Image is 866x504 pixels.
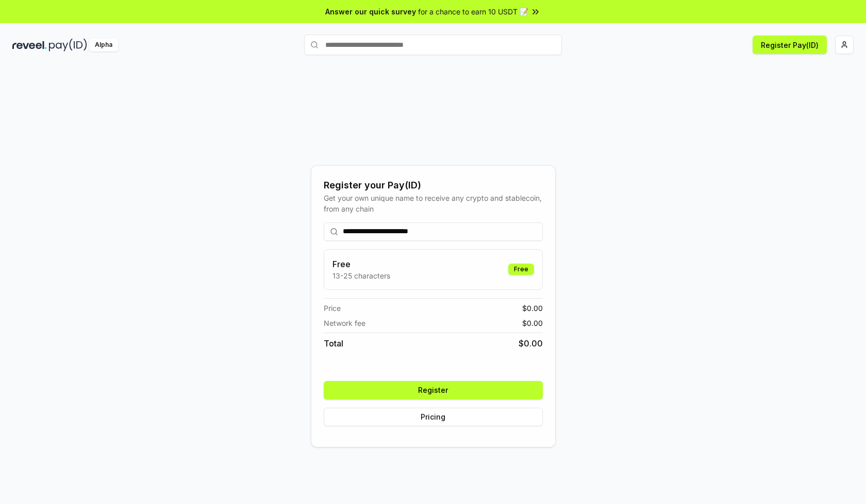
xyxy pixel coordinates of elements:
div: Get your own unique name to receive any crypto and stablecoin, from any chain [324,193,543,214]
span: Price [324,303,341,314]
span: Total [324,337,343,350]
img: pay_id [49,39,87,51]
div: Alpha [89,39,118,51]
span: Network fee [324,318,365,328]
div: Register your Pay(ID) [324,178,543,193]
div: Free [508,264,534,275]
span: $ 0.00 [522,318,543,328]
span: Answer our quick survey [325,6,416,17]
img: reveel_dark [12,39,47,51]
h3: Free [332,258,390,270]
span: $ 0.00 [519,337,543,350]
button: Register [324,381,543,399]
span: for a chance to earn 10 USDT 📝 [418,6,528,17]
p: 13-25 characters [332,270,390,281]
button: Register Pay(ID) [753,36,827,54]
button: Pricing [324,408,543,426]
span: $ 0.00 [522,303,543,314]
